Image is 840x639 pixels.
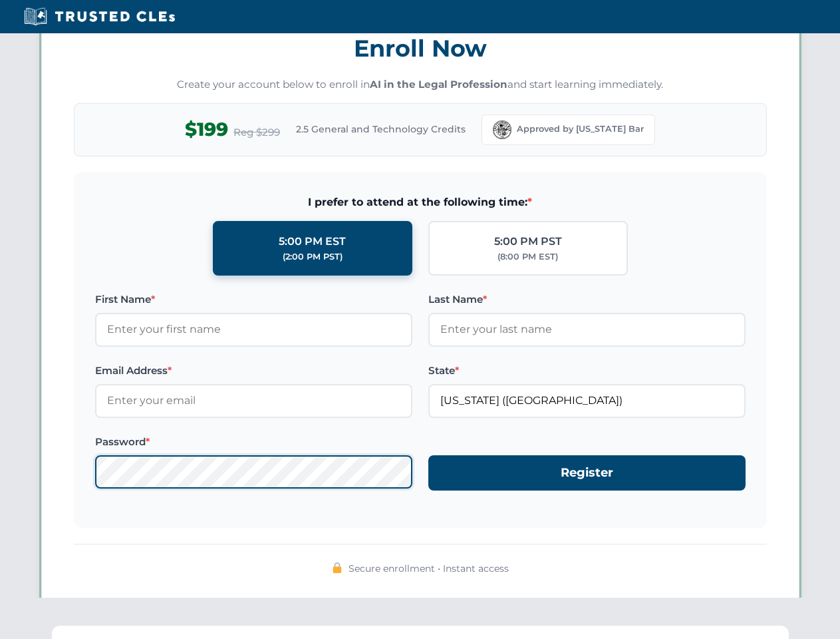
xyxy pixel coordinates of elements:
[95,313,412,346] input: Enter your first name
[74,27,767,69] h3: Enroll Now
[185,114,228,144] span: $199
[74,77,767,93] p: Create your account below to enroll in and start learning immediately.
[428,384,746,417] input: Florida (FL)
[517,122,644,136] span: Approved by [US_STATE] Bar
[493,120,511,139] img: Florida Bar
[296,122,466,136] span: 2.5 General and Technology Credits
[233,124,280,140] span: Reg $299
[95,194,746,211] span: I prefer to attend at the following time:
[95,434,412,450] label: Password
[497,250,558,264] div: (8:00 PM EST)
[428,455,746,491] button: Register
[279,233,346,250] div: 5:00 PM EST
[428,363,746,379] label: State
[95,363,412,379] label: Email Address
[95,292,412,308] label: First Name
[428,313,746,346] input: Enter your last name
[428,292,746,308] label: Last Name
[20,7,179,27] img: Trusted CLEs
[95,384,412,417] input: Enter your email
[332,562,343,573] img: 🔒
[370,78,507,91] strong: AI in the Legal Profession
[494,233,562,250] div: 5:00 PM PST
[283,250,343,264] div: (2:00 PM PST)
[349,561,509,576] span: Secure enrollment • Instant access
